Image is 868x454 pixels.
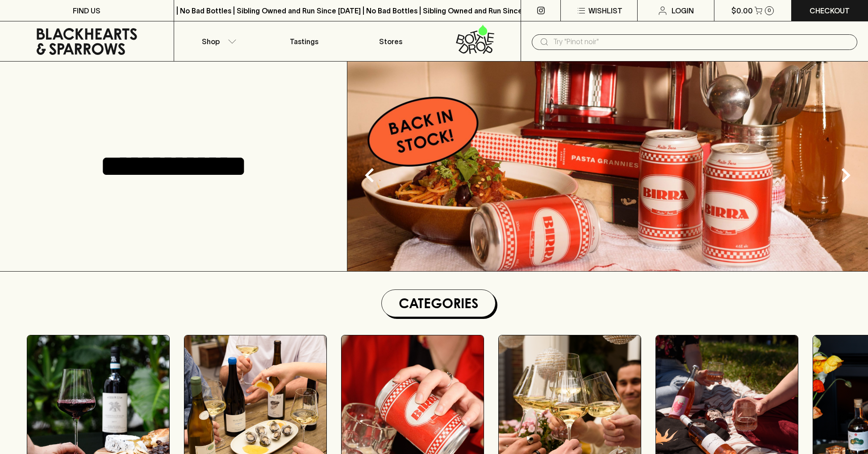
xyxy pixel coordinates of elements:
p: Tastings [290,36,318,47]
p: Login [672,5,694,16]
p: Stores [379,36,402,47]
p: Checkout [810,5,850,16]
button: Next [828,157,864,193]
a: Stores [347,21,434,61]
h1: Categories [385,293,492,313]
p: Shop [202,36,220,47]
img: optimise [347,62,868,271]
button: Shop [174,21,261,61]
p: Wishlist [588,5,622,16]
button: Previous [352,157,388,193]
p: $0.00 [731,5,753,16]
a: Tastings [261,21,347,61]
input: Try "Pinot noir" [553,35,850,49]
p: FIND US [73,5,100,16]
p: 0 [768,8,771,13]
